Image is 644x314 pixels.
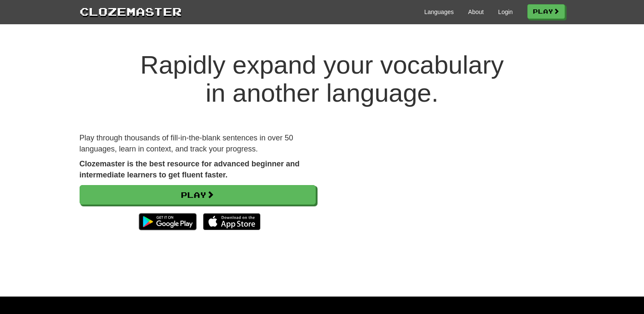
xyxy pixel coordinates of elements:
a: About [468,8,484,16]
img: Get it on Google Play [135,209,200,234]
a: Clozemaster [80,3,182,19]
img: Download_on_the_App_Store_Badge_US-UK_135x40-25178aeef6eb6b83b96f5f2d004eda3bffbb37122de64afbaef7... [203,213,260,230]
a: Languages [424,8,454,16]
a: Play [80,185,316,205]
strong: Clozemaster is the best resource for advanced beginner and intermediate learners to get fluent fa... [80,160,300,179]
a: Login [498,8,512,16]
a: Play [527,4,565,19]
p: Play through thousands of fill-in-the-blank sentences in over 50 languages, learn in context, and... [80,133,316,154]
